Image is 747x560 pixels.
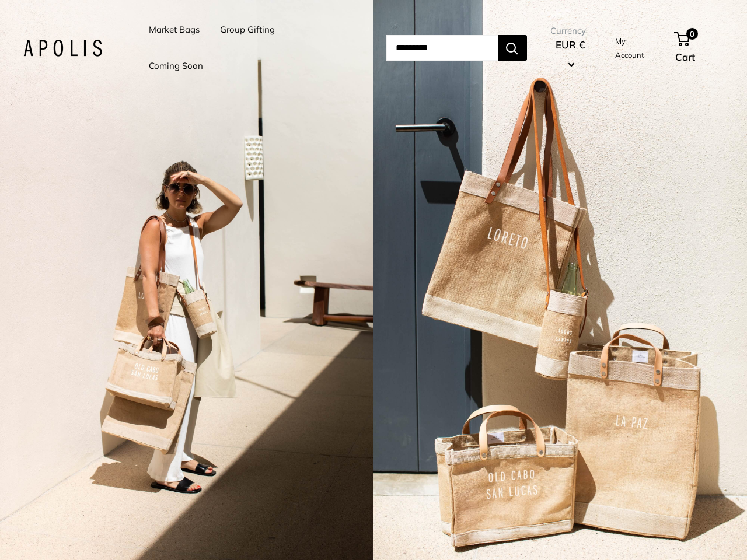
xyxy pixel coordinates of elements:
a: Group Gifting [220,22,275,38]
span: Currency [550,23,590,39]
a: 0 Cart [675,29,724,66]
input: Search... [386,35,498,61]
button: Search [498,35,527,61]
span: Cart [675,51,695,63]
a: Market Bags [149,22,200,38]
img: Apolis [23,40,102,57]
button: EUR € [550,36,590,73]
span: EUR € [556,38,585,51]
a: My Account [615,34,655,62]
span: 0 [686,28,698,40]
a: Coming Soon [149,58,203,74]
